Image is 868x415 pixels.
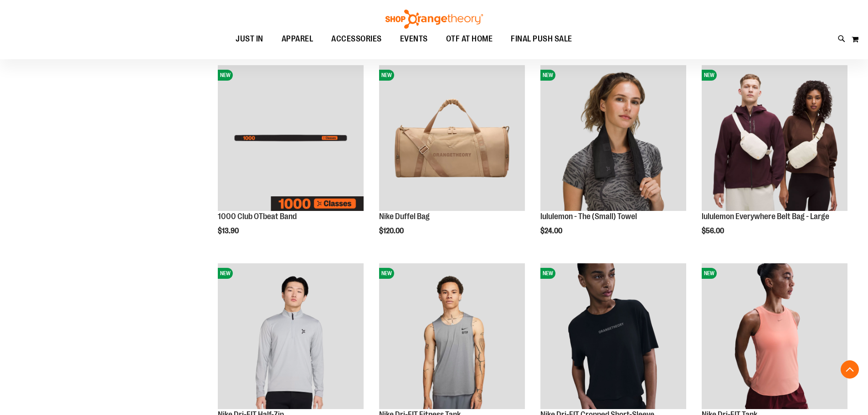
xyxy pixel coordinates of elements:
[379,212,430,221] a: Nike Duffel Bag
[702,263,847,409] img: Nike Dri-FIT Tank
[400,29,428,49] span: EVENTS
[331,29,382,49] span: ACCESSORIES
[540,65,686,211] img: lululemon - The (Small) Towel
[218,65,364,211] img: Image of 1000 Club OTbeat Band
[379,65,525,211] img: Nike Duffel Bag
[218,263,364,409] img: Nike Dri-FIT Half-Zip
[218,268,233,279] span: NEW
[502,29,581,50] a: FINAL PUSH SALE
[540,65,686,212] a: lululemon - The (Small) TowelNEW
[391,29,437,50] a: EVENTS
[218,65,364,212] a: Image of 1000 Club OTbeat BandNEW
[446,29,493,49] span: OTF AT HOME
[218,70,233,81] span: NEW
[282,29,313,49] span: APPAREL
[540,263,686,410] a: Nike Dri-FIT Cropped Short-SleeveNEW
[379,263,525,409] img: Nike Dri-FIT Fitness Tank
[375,61,529,258] div: product
[702,268,717,279] span: NEW
[226,29,272,49] a: JUST IN
[384,10,484,29] img: Shop Orangetheory
[702,212,829,221] a: lululemon Everywhere Belt Bag - Large
[379,268,394,279] span: NEW
[218,227,240,235] span: $13.90
[697,61,852,258] div: product
[536,61,691,258] div: product
[218,263,364,410] a: Nike Dri-FIT Half-ZipNEW
[379,65,525,212] a: Nike Duffel BagNEW
[540,227,564,235] span: $24.00
[379,263,525,410] a: Nike Dri-FIT Fitness TankNEW
[540,70,555,81] span: NEW
[236,29,263,49] span: JUST IN
[540,212,637,221] a: lululemon - The (Small) Towel
[702,65,847,211] img: lululemon Everywhere Belt Bag - Large
[702,70,717,81] span: NEW
[511,29,572,49] span: FINAL PUSH SALE
[322,29,391,50] a: ACCESSORIES
[702,65,847,212] a: lululemon Everywhere Belt Bag - LargeNEW
[702,227,725,235] span: $56.00
[218,212,297,221] a: 1000 Club OTbeat Band
[702,263,847,410] a: Nike Dri-FIT TankNEW
[379,70,394,81] span: NEW
[437,29,502,50] a: OTF AT HOME
[540,268,555,279] span: NEW
[379,227,405,235] span: $120.00
[272,29,323,50] a: APPAREL
[841,360,859,379] button: Back To Top
[213,61,368,254] div: product
[540,263,686,409] img: Nike Dri-FIT Cropped Short-Sleeve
